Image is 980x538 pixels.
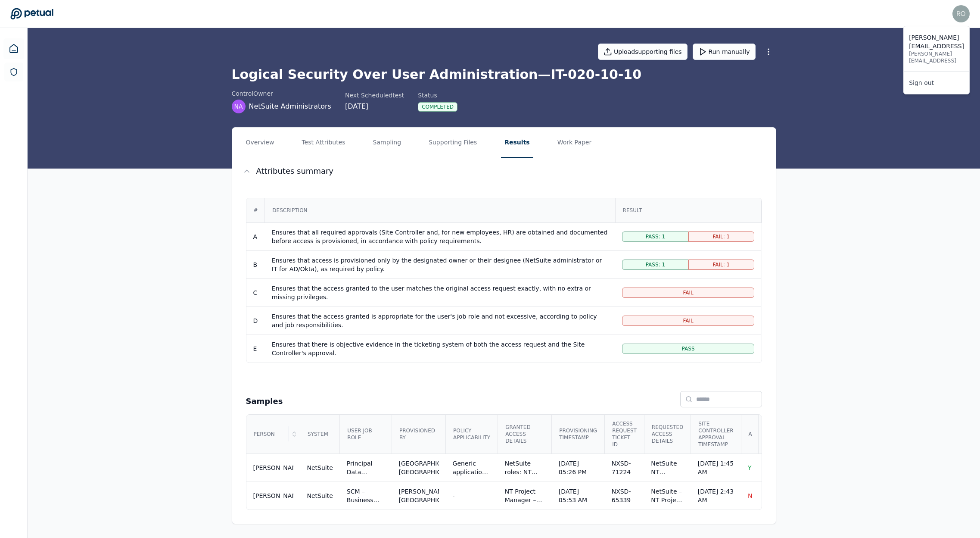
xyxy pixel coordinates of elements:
[246,250,265,278] td: B
[693,44,756,60] button: Run manually
[272,228,608,245] div: Ensures that all required approvals (Site Controller and, for new employees, HR) are obtained and...
[246,395,283,407] h2: Samples
[392,415,445,453] div: Provisioned By
[301,415,339,453] div: System
[598,44,688,60] button: Uploadsupporting files
[307,463,333,472] div: NetSuite
[646,233,665,240] span: Pass: 1
[345,91,404,100] div: Next Scheduled test
[232,128,776,158] nav: Tabs
[748,492,752,499] span: N
[272,284,608,301] div: Ensures that the access granted to the user matches the original access request exactly, with no ...
[3,38,24,59] a: Dashboard
[347,487,385,504] div: SCM – Business Architect
[399,487,439,504] div: [PERSON_NAME][GEOGRAPHIC_DATA]
[272,312,608,329] div: Ensures that the access granted is appropriate for the user's job role and not excessive, accordi...
[682,345,695,352] span: Pass
[246,222,265,250] td: A
[4,63,23,81] a: SOC 1 Reports
[446,415,497,453] div: Policy Applicability
[253,463,293,472] div: [PERSON_NAME]
[345,101,404,112] div: [DATE]
[952,5,970,22] img: roberto+snowflake@petual.ai
[10,8,53,20] a: Go to Dashboard
[904,75,969,91] a: Sign out
[683,289,693,296] span: Fail
[246,335,265,363] td: E
[501,128,533,158] button: Results
[247,199,265,222] div: #
[243,128,278,158] button: Overview
[232,67,776,82] h1: Logical Security Over User Administration — IT-020-10-10
[418,102,457,112] div: Completed
[691,415,740,453] div: Site Controller Approval Timestamp
[712,261,730,268] span: Fail: 1
[651,487,684,504] div: NetSuite – NT Project Manager – View Only
[559,459,598,476] div: [DATE] 05:26 PM
[612,487,638,504] div: NXSD-65339
[265,199,614,222] div: Description
[370,128,405,158] button: Sampling
[683,317,693,324] span: Fail
[256,165,334,177] span: Attributes summary
[340,415,391,453] div: User Job Role
[272,256,608,273] div: Ensures that access is provisioned only by the designated owner or their designee (NetSuite admin...
[616,199,761,222] div: Result
[232,158,776,184] button: Attributes summary
[742,415,759,453] div: A
[698,487,734,504] div: [DATE] 2:43 AM
[298,128,348,158] button: Test Attributes
[453,491,455,500] div: -
[505,487,545,504] div: NT Project Manager – View Only; NT Employee Center – [GEOGRAPHIC_DATA]
[347,459,385,476] div: Principal Data Science Engineer, Solar Performance
[425,128,480,158] button: Supporting Files
[234,102,243,111] span: NA
[612,459,638,476] div: NXSD-71224
[909,50,964,64] p: [PERSON_NAME][EMAIL_ADDRESS]
[418,91,457,100] div: Status
[748,464,752,471] span: Y
[651,459,684,476] div: NetSuite – NT Engineer role (Roles: NT Engineer; PO approval limit $500)
[761,44,776,59] button: More Options
[247,415,289,453] div: Person
[246,278,265,307] td: C
[232,89,331,98] div: control Owner
[399,459,439,476] div: [GEOGRAPHIC_DATA], [GEOGRAPHIC_DATA]
[246,307,265,335] td: D
[498,415,551,453] div: Granted Access Details
[645,415,691,453] div: Requested Access Details
[249,101,331,112] span: NetSuite Administrators
[272,340,608,357] div: Ensures that there is objective evidence in the ticketing system of both the access request and t...
[559,487,598,504] div: [DATE] 05:53 AM
[698,459,734,476] div: [DATE] 1:45 AM
[552,415,604,453] div: Provisioning Timestamp
[554,128,595,158] button: Work Paper
[307,491,333,500] div: NetSuite
[646,261,665,268] span: Pass: 1
[505,459,545,476] div: NetSuite roles: NT Employee Center, NT Engineer; PO approval limit $500 (Jira request)
[759,415,776,453] div: B
[909,33,964,50] p: [PERSON_NAME][EMAIL_ADDRESS]
[253,491,293,500] div: [PERSON_NAME]
[453,459,491,476] div: Generic application-access policy requiring Site Controller approval and HR approval for new hires
[605,415,644,453] div: Access Request Ticket ID
[712,233,730,240] span: Fail: 1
